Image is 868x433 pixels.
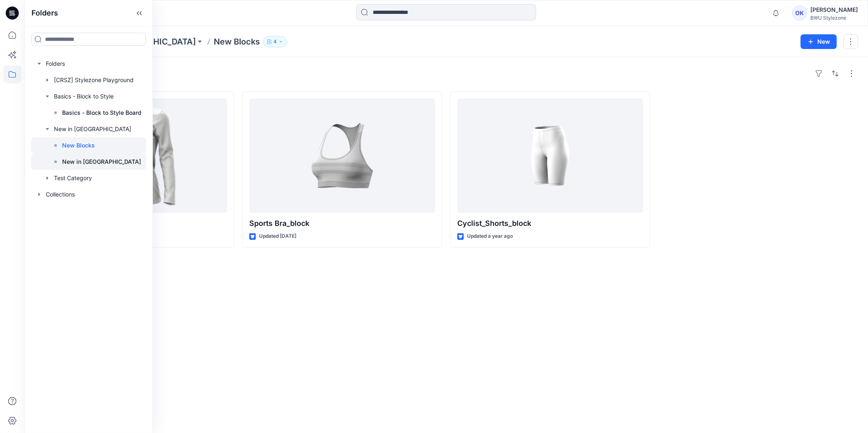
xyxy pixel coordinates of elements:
[62,141,95,150] p: New Blocks
[214,36,260,47] p: New Blocks
[801,34,837,49] button: New
[457,98,643,213] a: Cyclist_Shorts_block
[249,218,435,229] p: Sports Bra_block
[792,6,807,20] div: OK
[62,108,141,118] p: Basics - Block to Style Board
[810,15,858,21] div: BWU Stylezone
[249,98,435,213] a: Sports Bra_block
[62,157,141,167] p: New in [GEOGRAPHIC_DATA]
[457,218,643,229] p: Cyclist_Shorts_block
[273,37,277,46] p: 4
[467,232,513,241] p: Updated a year ago
[810,5,858,15] div: [PERSON_NAME]
[259,232,296,241] p: Updated [DATE]
[263,36,287,47] button: 4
